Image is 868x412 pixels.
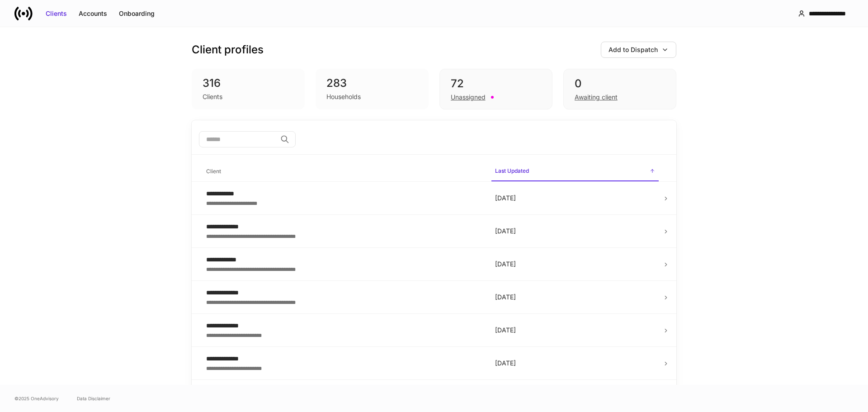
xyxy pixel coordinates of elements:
[495,166,529,175] h6: Last Updated
[495,227,655,236] p: [DATE]
[575,93,618,102] div: Awaiting client
[451,93,486,102] div: Unassigned
[192,43,264,57] h3: Client profiles
[563,69,676,109] div: 0Awaiting client
[495,293,655,302] p: [DATE]
[326,92,361,101] div: Households
[495,359,655,368] p: [DATE]
[206,167,221,175] h6: Client
[609,45,658,54] div: Add to Dispatch
[451,76,541,91] div: 72
[575,76,665,91] div: 0
[601,42,676,58] button: Add to Dispatch
[73,6,113,21] button: Accounts
[495,194,655,203] p: [DATE]
[40,6,73,21] button: Clients
[14,395,59,402] span: © 2025 OneAdvisory
[119,9,155,18] div: Onboarding
[326,76,418,90] div: 283
[495,260,655,269] p: [DATE]
[77,395,110,402] a: Data Disclaimer
[495,326,655,335] p: [DATE]
[203,92,222,101] div: Clients
[79,9,107,18] div: Accounts
[113,6,160,21] button: Onboarding
[203,162,484,181] span: Client
[439,69,552,109] div: 72Unassigned
[491,162,659,181] span: Last Updated
[46,9,67,18] div: Clients
[203,76,294,90] div: 316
